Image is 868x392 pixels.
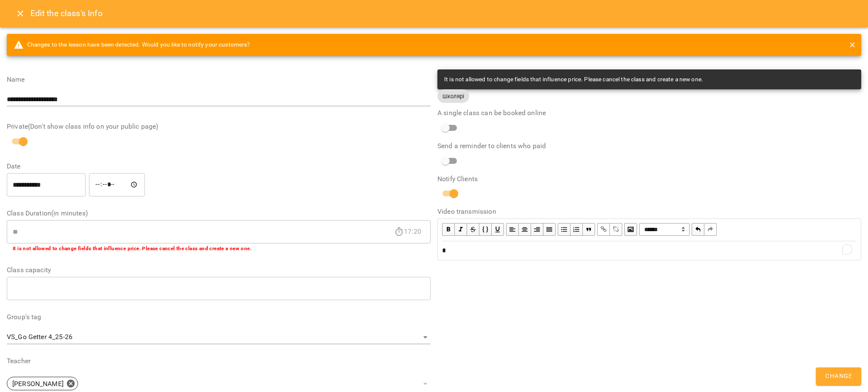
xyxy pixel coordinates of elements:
[437,92,469,100] span: Школярі
[13,246,251,251] b: It is not allowed to change fields that influence price. Please cancel the class and create a new...
[570,223,583,236] button: OL
[847,39,858,50] button: close
[31,7,103,20] h6: Edit the class's Info
[437,110,861,116] label: A single class can be booked online
[10,3,31,24] button: Close
[583,223,595,236] button: Blockquote
[639,223,690,236] select: Block type
[14,40,250,50] span: Changes to the lesson have been detected. Would you like to notify your customers?
[597,223,610,236] button: Link
[455,223,467,236] button: Italic
[7,163,431,170] label: Date
[825,371,852,382] span: Change
[506,223,519,236] button: Align Left
[639,223,690,236] span: Normal
[7,377,78,390] div: [PERSON_NAME]
[437,143,861,149] label: Send a reminder to clients who paid
[531,223,543,236] button: Align Right
[7,331,431,344] div: VS_Go Getter 4_25-26
[12,379,64,389] p: [PERSON_NAME]
[7,210,431,217] label: Class Duration(in minutes)
[437,176,861,182] label: Notify Clients
[438,242,860,259] div: To enrich screen reader interactions, please activate Accessibility in Grammarly extension settings
[7,123,431,130] label: Private(Don't show class info on your public page)
[442,223,455,236] button: Bold
[7,358,431,364] label: Teacher
[467,223,479,236] button: Strikethrough
[492,223,504,236] button: Underline
[7,267,431,273] label: Class capacity
[624,223,637,236] button: Image
[610,223,622,236] button: Remove Link
[437,208,861,215] label: Video transmission
[444,72,703,87] div: It is not allowed to change fields that influence price. Please cancel the class and create a new...
[7,76,431,83] label: Name
[543,223,556,236] button: Align Justify
[558,223,570,236] button: UL
[692,223,704,236] button: Undo
[704,223,717,236] button: Redo
[7,314,431,320] label: Group's tag
[479,223,492,236] button: Monospace
[519,223,531,236] button: Align Center
[816,367,861,385] button: Change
